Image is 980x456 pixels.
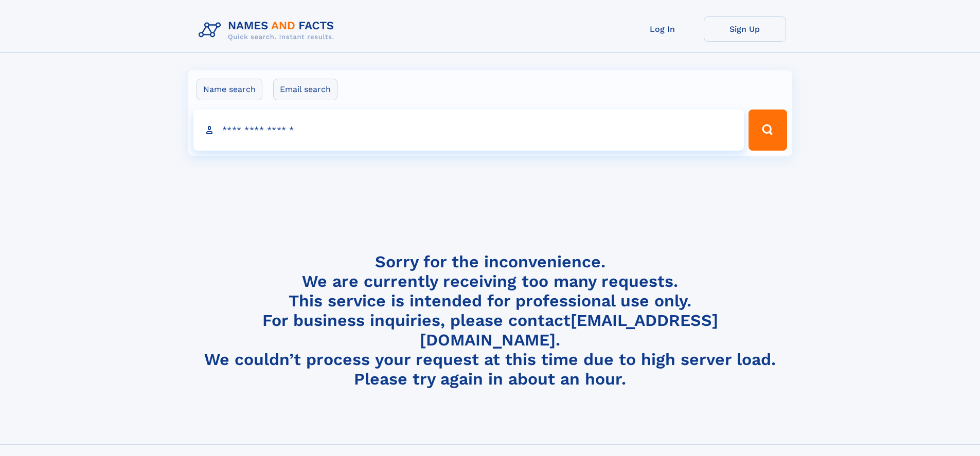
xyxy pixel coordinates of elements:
[621,16,704,42] a: Log In
[273,79,337,100] label: Email search
[193,110,744,151] input: search input
[704,16,786,42] a: Sign Up
[749,110,787,151] button: Search Button
[194,252,786,389] h4: Sorry for the inconvenience. We are currently receiving too many requests. This service is intend...
[197,79,262,100] label: Name search
[420,311,718,350] a: [EMAIL_ADDRESS][DOMAIN_NAME]
[194,16,343,44] img: Logo Names and Facts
